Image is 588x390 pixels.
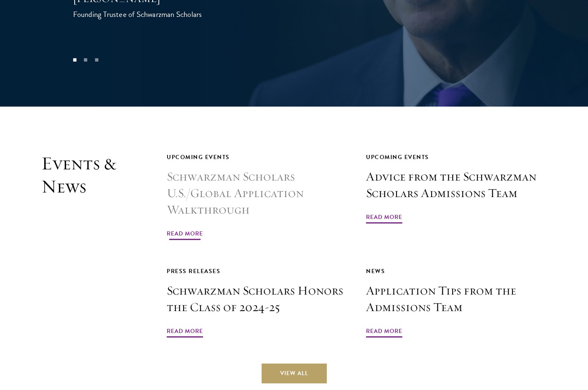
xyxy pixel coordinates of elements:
span: Read More [167,326,203,339]
a: Upcoming Events Schwarzman Scholars U.S./Global Application Walkthrough Read More [167,152,347,241]
div: Upcoming Events [366,152,547,162]
h3: Advice from the Schwarzman Scholars Admissions Team [366,169,547,202]
h2: Events & News [41,152,125,339]
span: Read More [366,212,402,225]
a: Press Releases Schwarzman Scholars Honors the Class of 2024-25 Read More [167,266,347,339]
span: Read More [167,228,203,241]
div: News [366,266,547,276]
div: Founding Trustee of Schwarzman Scholars [73,8,238,20]
button: 3 of 3 [91,55,102,65]
span: Read More [366,326,402,339]
a: News Application Tips from the Admissions Team Read More [366,266,547,339]
a: Upcoming Events Advice from the Schwarzman Scholars Admissions Team Read More [366,152,547,225]
button: 1 of 3 [69,55,80,65]
a: View All [262,364,327,383]
h3: Application Tips from the Admissions Team [366,283,547,316]
div: Upcoming Events [167,152,347,162]
h3: Schwarzman Scholars Honors the Class of 2024-25 [167,283,347,316]
h3: Schwarzman Scholars U.S./Global Application Walkthrough [167,169,347,218]
div: Press Releases [167,266,347,276]
button: 2 of 3 [80,55,91,65]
